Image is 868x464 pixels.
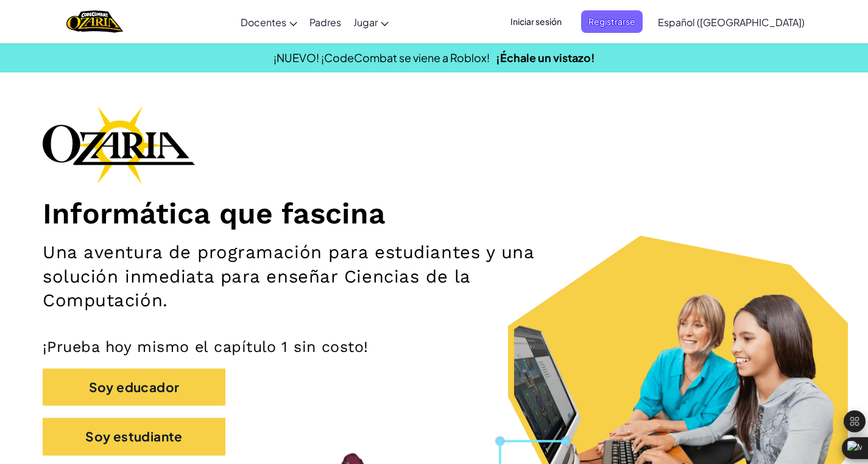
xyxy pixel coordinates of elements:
button: Iniciar sesión [503,10,569,33]
img: Ozaria branding logo [43,106,195,184]
a: Docentes [235,5,303,38]
span: ¡NUEVO! ¡CodeCombat se viene a Roblox! [273,51,490,65]
a: Español ([GEOGRAPHIC_DATA]) [652,5,811,38]
h2: Una aventura de programación para estudiantes y una solución inmediata para enseñar Ciencias de l... [43,241,567,313]
span: Español ([GEOGRAPHIC_DATA]) [658,16,805,29]
a: Jugar [347,5,395,38]
a: ¡Échale un vistazo! [496,51,595,65]
p: ¡Prueba hoy mismo el capítulo 1 sin costo! [43,337,825,356]
button: Registrarse [581,10,643,33]
h1: Informática que fascina [43,196,825,231]
a: Ozaria by CodeCombat logo [66,9,123,34]
img: Home [66,9,123,34]
span: Jugar [353,16,378,29]
a: Padres [303,5,347,38]
button: Soy educador [43,368,225,406]
button: Soy estudiante [43,418,225,455]
span: Docentes [241,16,286,29]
